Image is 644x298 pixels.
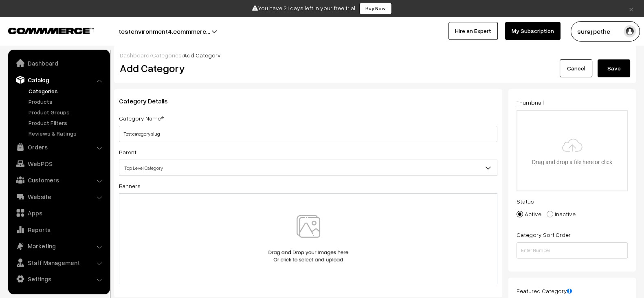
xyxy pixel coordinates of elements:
label: Category Name* [119,114,164,123]
img: user [624,25,636,37]
label: Banners [119,182,141,190]
a: Dashboard [10,56,107,70]
label: Status [517,197,534,206]
a: Staff Management [10,255,107,270]
a: Customers [10,173,107,187]
button: Save [598,59,630,77]
a: Dashboard [120,52,149,59]
div: You have 21 days left in your free trial [3,3,641,14]
input: Enter Number [517,242,628,259]
a: Reports [10,222,107,237]
label: Thumbnail [517,98,544,107]
span: Top Level Category [119,160,497,176]
label: Parent [119,148,136,156]
div: / / [120,51,630,59]
label: Inactive [547,210,576,218]
a: Product Groups [26,108,107,116]
label: Featured Category [517,287,572,295]
a: × [626,4,637,13]
a: Cancel [560,59,592,77]
a: WebPOS [10,156,107,171]
a: COMMMERCE [8,25,79,35]
span: Top Level Category [119,161,497,175]
h2: Add Category [120,62,499,74]
a: Categories [152,52,182,59]
a: Product Filters [26,118,107,127]
a: Products [26,97,107,106]
a: Apps [10,206,107,220]
input: Category Name [119,126,497,142]
span: Add Category [183,52,221,59]
button: testenvironment4.commmerc… [90,21,239,42]
a: Marketing [10,239,107,253]
a: Catalog [10,72,107,87]
a: Website [10,189,107,204]
a: Buy Now [359,3,392,14]
span: Category Details [119,97,178,105]
a: Hire an Expert [448,22,498,40]
a: My Subscription [505,22,560,40]
label: Category Sort Order [517,230,571,239]
button: suraj pethe [571,21,640,42]
a: Settings [10,272,107,286]
a: Reviews & Ratings [26,129,107,138]
a: Categories [26,87,107,95]
img: COMMMERCE [8,28,94,34]
label: Active [517,210,541,218]
a: Orders [10,140,107,154]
